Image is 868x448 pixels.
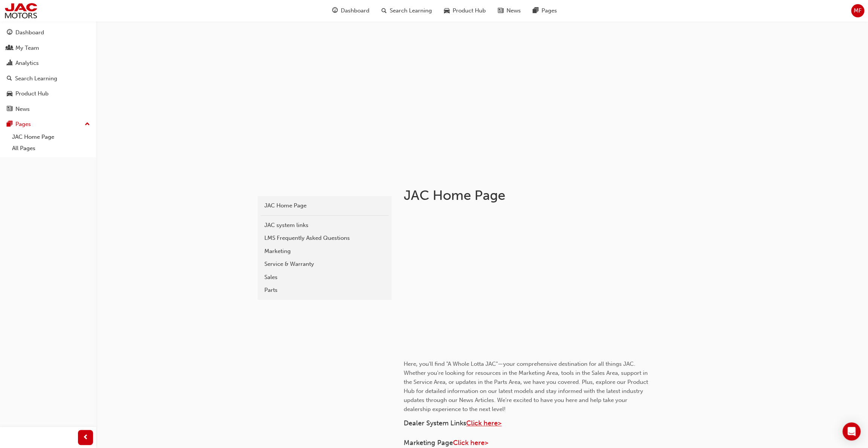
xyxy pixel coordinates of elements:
a: Click here> [453,439,488,447]
span: search-icon [381,6,387,15]
a: LMS Frequently Asked Questions [261,232,389,245]
span: up-icon [85,120,90,129]
a: Service & Warranty [261,258,389,271]
a: car-iconProduct Hub [438,3,492,18]
button: DashboardMy TeamAnalyticsSearch LearningProduct HubNews [3,24,93,117]
span: MF [854,6,862,15]
a: All Pages [9,143,93,154]
span: prev-icon [83,433,88,442]
div: Dashboard [15,28,44,37]
span: Marketing Page [404,439,453,447]
span: Search Learning [390,6,432,15]
a: My Team [3,41,93,55]
span: Product Hub [453,6,486,15]
div: Parts [264,286,385,295]
a: JAC Home Page [261,199,389,212]
div: LMS Frequently Asked Questions [264,234,385,242]
div: Marketing [264,247,385,256]
a: Search Learning [3,72,93,86]
a: search-iconSearch Learning [375,3,438,18]
a: Parts [261,284,389,297]
a: News [3,102,93,116]
a: news-iconNews [492,3,527,18]
a: Sales [261,271,389,284]
span: Pages [542,6,557,15]
div: Service & Warranty [264,260,385,268]
span: guage-icon [332,6,338,15]
button: MF [851,4,864,17]
a: Product Hub [3,87,93,101]
a: Marketing [261,245,389,258]
a: Click here> [466,419,502,427]
div: Search Learning [15,74,57,83]
span: search-icon [7,75,12,82]
a: Dashboard [3,26,93,40]
div: JAC system links [264,221,385,230]
div: My Team [15,44,39,52]
span: Here, you'll find "A Whole Lotta JAC"—your comprehensive destination for all things JAC. Whether ... [404,361,650,413]
span: people-icon [7,45,12,52]
div: News [15,105,30,114]
div: Product Hub [15,89,49,98]
button: Pages [3,117,93,131]
span: car-icon [7,91,12,97]
span: Dealer System Links [404,419,466,427]
a: guage-iconDashboard [326,3,375,18]
span: guage-icon [7,29,12,36]
div: Analytics [15,59,39,68]
span: Dashboard [341,6,369,15]
span: news-icon [7,106,12,113]
h1: JAC Home Page [404,187,651,204]
div: Open Intercom Messenger [842,422,860,440]
span: chart-icon [7,60,12,67]
span: pages-icon [533,6,538,15]
div: Pages [15,120,31,129]
span: pages-icon [7,121,12,128]
div: JAC Home Page [264,201,385,210]
span: news-icon [498,6,503,15]
div: Sales [264,273,385,282]
a: JAC system links [261,219,389,232]
a: Analytics [3,56,93,70]
a: pages-iconPages [527,3,563,18]
a: JAC Home Page [9,131,93,143]
span: car-icon [444,6,450,15]
span: News [506,6,521,15]
img: jac-portal [4,2,38,19]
